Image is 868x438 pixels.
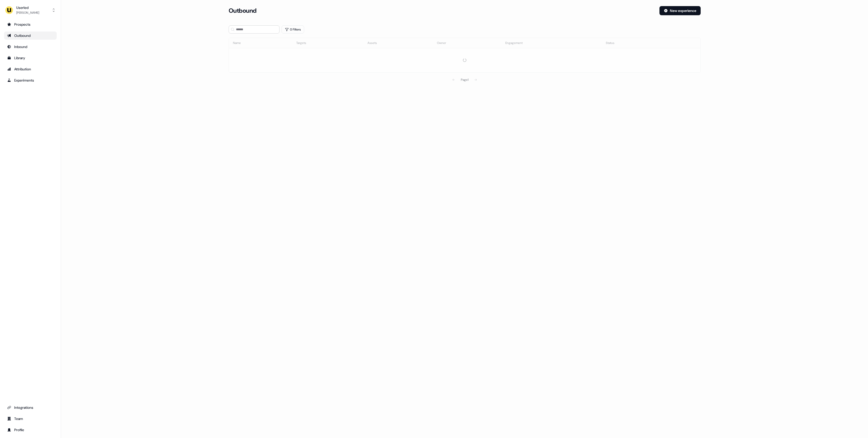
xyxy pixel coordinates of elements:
[4,20,57,28] a: Go to prospects
[7,33,54,38] div: Outbound
[7,55,54,60] div: Library
[4,65,57,73] a: Go to attribution
[7,427,54,432] div: Profile
[4,4,57,16] button: Userled[PERSON_NAME]
[7,416,54,421] div: Team
[16,10,39,15] div: [PERSON_NAME]
[4,32,57,40] a: Go to outbound experience
[4,76,57,84] a: Go to experiments
[7,67,54,72] div: Attribution
[4,403,57,412] a: Go to integrations
[4,415,57,423] a: Go to team
[282,25,304,34] button: 0 Filters
[4,426,57,434] a: Go to profile
[7,405,54,410] div: Integrations
[659,6,701,15] button: New experience
[4,43,57,51] a: Go to Inbound
[7,22,54,27] div: Prospects
[16,5,39,10] div: Userled
[7,44,54,49] div: Inbound
[7,78,54,83] div: Experiments
[229,7,257,14] h3: Outbound
[4,54,57,62] a: Go to templates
